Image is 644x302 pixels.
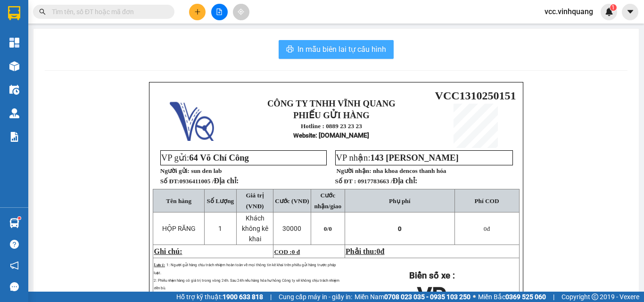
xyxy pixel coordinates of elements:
strong: Người gửi: [160,167,190,174]
span: aim [238,8,244,15]
span: Lưu ý: [154,263,165,267]
span: Cước nhận/giao [314,192,341,210]
img: dashboard-icon [9,38,19,48]
span: 0 [398,225,402,232]
span: Số Lượng [207,197,234,204]
strong: Số ĐT : [335,178,356,185]
strong: CÔNG TY TNHH VĨNH QUANG [267,98,396,108]
span: vcc.vinhquang [537,6,601,17]
span: VP gửi: [161,153,249,163]
img: warehouse-icon [9,108,19,118]
strong: Hotline : 0889 23 23 23 [301,122,362,130]
span: notification [10,261,19,270]
img: warehouse-icon [9,218,19,228]
span: ⚪️ [473,295,476,299]
span: Khách không kê khai [242,214,268,243]
span: 64 Võ Chí Công [189,153,249,163]
span: nha khoa dencos thanh hóa [373,167,446,174]
span: 1 [218,225,222,232]
span: đ [484,225,490,232]
strong: Số ĐT: [160,178,239,185]
strong: PHIẾU GỬI HÀNG [293,110,370,120]
span: message [10,282,19,291]
span: Địa chỉ: [214,177,239,185]
strong: Biển số xe : [409,270,455,281]
span: VCC1310250151 [435,90,516,102]
img: warehouse-icon [9,85,19,95]
sup: 1 [610,4,617,11]
img: warehouse-icon [9,61,19,71]
button: caret-down [622,4,638,20]
span: đ [380,247,385,255]
strong: : [DOMAIN_NAME] [293,131,369,139]
span: sun den lab [191,167,222,174]
img: logo-vxr [8,6,20,20]
span: Địa chỉ: [392,177,417,185]
span: Miền Nam [355,292,471,302]
strong: 0369 525 060 [505,293,546,301]
span: Phí COD [474,197,499,204]
span: Cước (VNĐ) [275,197,309,204]
span: 1 [611,4,615,11]
span: | [270,292,272,302]
span: Ghi chú: [154,247,182,255]
span: 30000 [282,225,301,232]
span: HỘP RĂNG [162,225,196,232]
strong: Người nhận: [337,167,372,174]
span: 0936411005 / [179,178,239,185]
span: Phải thu: [346,247,384,255]
span: 0 đ [292,248,300,255]
span: Hỗ trợ kỹ thuật: [176,292,263,302]
strong: 0708 023 035 - 0935 103 250 [384,293,471,301]
span: 0 [484,225,487,232]
span: 0 [329,225,332,232]
span: 0/ [324,225,332,232]
span: Giá trị (VNĐ) [246,192,264,210]
button: plus [189,4,206,20]
span: | [553,292,554,302]
button: aim [233,4,249,20]
button: file-add [211,4,228,20]
input: Tìm tên, số ĐT hoặc mã đơn [52,7,163,17]
span: COD : [274,248,300,255]
span: search [39,8,46,15]
span: printer [286,45,294,54]
span: copyright [592,294,598,300]
span: 1: Người gửi hàng chịu trách nhiệm hoàn toàn về mọi thông tin kê khai trên phiếu gửi hàng trước p... [154,263,336,275]
span: plus [194,8,201,15]
span: Tên hàng [166,197,191,204]
img: logo [170,97,214,141]
span: question-circle [10,240,19,249]
span: file-add [216,8,223,15]
span: In mẫu biên lai tự cấu hình [297,43,386,55]
img: solution-icon [9,132,19,142]
sup: 1 [18,217,21,220]
span: VP nhận: [336,153,459,163]
span: 143 [PERSON_NAME] [371,153,459,163]
span: caret-down [626,8,635,16]
span: 0 [377,247,380,255]
span: 0917783663 / [358,178,418,185]
img: icon-new-feature [605,8,613,16]
span: Cung cấp máy in - giấy in: [279,292,352,302]
strong: 1900 633 818 [223,293,263,301]
button: printerIn mẫu biên lai tự cấu hình [279,40,394,59]
span: Miền Bắc [478,292,546,302]
span: 2: Phiếu nhận hàng có giá trị trong vòng 24h. Sau 24h nếu hàng hóa hư hỏng Công ty sẽ không chịu ... [154,278,339,290]
span: Phụ phí [389,197,410,204]
span: Website [293,132,315,139]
